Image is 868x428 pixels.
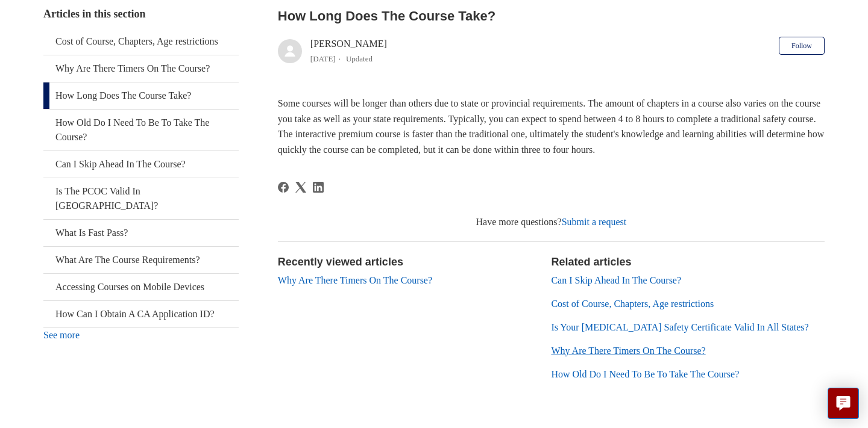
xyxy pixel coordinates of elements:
h2: Related articles [551,254,825,270]
h2: Recently viewed articles [278,254,539,270]
a: Cost of Course, Chapters, Age restrictions [551,299,714,309]
svg: Share this page on LinkedIn [313,182,324,193]
a: How Long Does The Course Take? [43,82,239,109]
a: Accessing Courses on Mobile Devices [43,274,239,300]
a: How Old Do I Need To Be To Take The Course? [551,369,739,379]
time: 03/21/2024, 11:28 [310,54,336,63]
li: Updated [346,54,373,63]
a: Why Are There Timers On The Course? [278,275,432,285]
a: Facebook [278,182,289,193]
svg: Share this page on X Corp [295,182,306,193]
a: Submit a request [562,217,627,227]
a: Why Are There Timers On The Course? [43,55,239,82]
a: LinkedIn [313,182,324,193]
a: Why Are There Timers On The Course? [551,346,705,356]
a: How Can I Obtain A CA Application ID? [43,301,239,327]
a: What Are The Course Requirements? [43,247,239,273]
button: Live chat [828,388,859,419]
span: Articles in this section [43,8,145,20]
div: Have more questions? [278,215,825,229]
a: Can I Skip Ahead In The Course? [43,151,239,178]
a: How Old Do I Need To Be To Take The Course? [43,110,239,150]
div: [PERSON_NAME] [310,37,387,66]
a: Is The PCOC Valid In [GEOGRAPHIC_DATA]? [43,178,239,219]
a: X Corp [295,182,306,193]
a: Cost of Course, Chapters, Age restrictions [43,28,239,55]
a: Can I Skip Ahead In The Course? [551,275,681,285]
h2: How Long Does The Course Take? [278,6,825,26]
a: What Is Fast Pass? [43,220,239,246]
p: Some courses will be longer than others due to state or provincial requirements. The amount of ch... [278,96,825,157]
button: Follow Article [779,37,825,55]
a: See more [43,330,80,340]
a: Is Your [MEDICAL_DATA] Safety Certificate Valid In All States? [551,322,808,332]
svg: Share this page on Facebook [278,182,289,193]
